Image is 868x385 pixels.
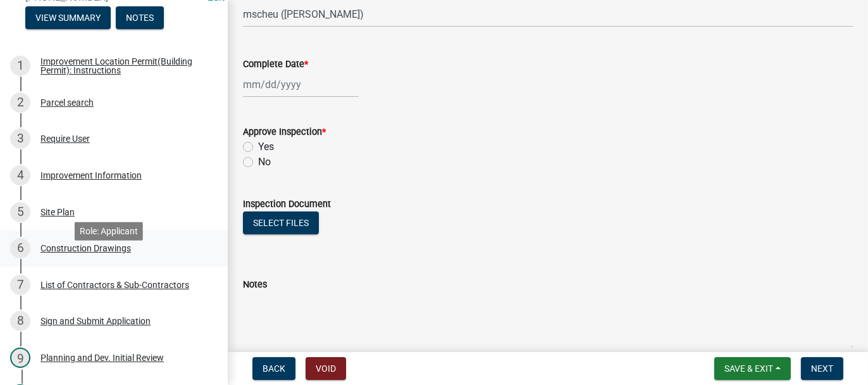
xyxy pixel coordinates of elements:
[40,171,142,180] div: Improvement Information
[40,208,75,217] div: Site Plan
[10,202,30,222] div: 5
[10,238,30,258] div: 6
[40,353,164,362] div: Planning and Dev. Initial Review
[40,244,131,253] div: Construction Drawings
[243,128,326,137] label: Approve Inspection
[243,200,331,209] label: Inspection Document
[10,56,30,76] div: 1
[10,348,30,368] div: 9
[40,98,94,107] div: Parcel search
[243,72,359,98] input: mm/dd/yyyy
[252,357,295,380] button: Back
[25,14,111,24] wm-modal-confirm: Summary
[724,363,773,374] span: Save & Exit
[243,211,319,234] button: Select files
[40,317,151,325] div: Sign and Submit Application
[714,357,791,380] button: Save & Exit
[811,363,833,374] span: Next
[116,14,164,24] wm-modal-confirm: Notes
[116,6,164,29] button: Notes
[243,281,267,289] label: Notes
[40,57,208,75] div: Improvement Location Permit(Building Permit): Instructions
[10,275,30,295] div: 7
[801,357,843,380] button: Next
[263,363,285,374] span: Back
[25,6,111,29] button: View Summary
[10,311,30,331] div: 8
[10,165,30,186] div: 4
[40,281,189,289] div: List of Contractors & Sub-Contractors
[258,155,271,170] label: No
[10,92,30,113] div: 2
[75,222,143,240] div: Role: Applicant
[10,129,30,149] div: 3
[258,139,274,155] label: Yes
[243,60,308,69] label: Complete Date
[306,357,346,380] button: Void
[40,134,90,143] div: Require User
